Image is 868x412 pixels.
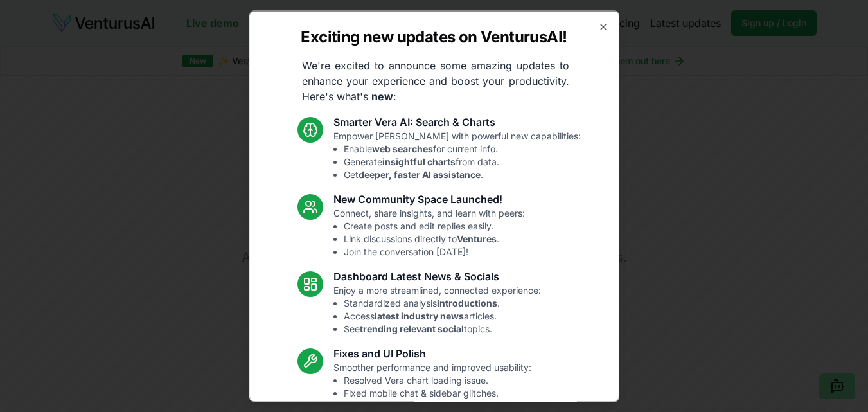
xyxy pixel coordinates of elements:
[344,219,525,232] li: Create posts and edit replies easily.
[333,206,525,258] p: Connect, share insights, and learn with peers:
[344,245,525,258] li: Join the conversation [DATE]!
[375,310,464,321] strong: latest industry news
[333,268,541,283] h3: Dashboard Latest News & Socials
[301,26,567,47] h2: Exciting new updates on VenturusAI!
[344,168,581,181] li: Get .
[344,232,525,245] li: Link discussions directly to .
[333,114,581,129] h3: Smarter Vera AI: Search & Charts
[344,386,531,399] li: Fixed mobile chat & sidebar glitches.
[333,129,581,181] p: Empower [PERSON_NAME] with powerful new capabilities:
[344,296,541,309] li: Standardized analysis .
[360,323,464,334] strong: trending relevant social
[344,142,581,155] li: Enable for current info.
[437,297,497,308] strong: introductions
[457,233,497,244] strong: Ventures
[344,322,541,335] li: See topics.
[359,168,481,179] strong: deeper, faster AI assistance
[333,361,531,412] p: Smoother performance and improved usability:
[382,156,456,166] strong: insightful charts
[292,57,580,103] p: We're excited to announce some amazing updates to enhance your experience and boost your producti...
[372,143,433,154] strong: web searches
[344,155,581,168] li: Generate from data.
[344,309,541,322] li: Access articles.
[344,399,531,412] li: Enhanced overall UI consistency.
[333,283,541,335] p: Enjoy a more streamlined, connected experience:
[333,345,531,361] h3: Fixes and UI Polish
[333,191,525,206] h3: New Community Space Launched!
[344,373,531,386] li: Resolved Vera chart loading issue.
[371,89,393,102] strong: new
